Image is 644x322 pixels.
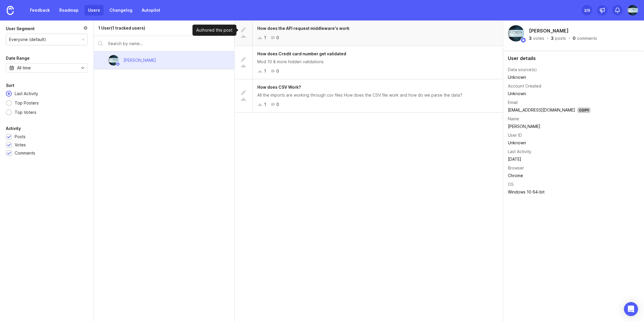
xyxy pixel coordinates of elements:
div: Unknown [508,90,591,97]
div: Open Intercom Messenger [624,302,638,316]
div: Last Activity [12,90,41,97]
a: [EMAIL_ADDRESS][DOMAIN_NAME] [508,107,575,112]
div: posts [555,36,566,40]
a: Users [84,5,104,16]
h2: [PERSON_NAME] [528,26,570,35]
td: [PERSON_NAME] [508,123,591,130]
div: Sort [6,82,14,89]
div: votes [533,36,544,40]
div: 1 [264,68,266,74]
img: CM Stern [628,5,638,16]
div: User Segment [6,25,35,32]
div: Name [508,116,519,122]
div: 0 [276,101,279,108]
img: CM Stern [108,55,119,66]
time: [DATE] [508,157,521,162]
div: 2 /5 [584,6,590,14]
div: 0 [573,36,576,40]
div: Last Activity [508,148,531,155]
span: How does CSV Work? [257,85,301,90]
img: member badge [116,62,120,66]
div: Top Voters [12,109,39,116]
div: 3 [551,36,554,40]
svg: toggle icon [78,66,87,70]
div: 1 [264,35,266,41]
div: All time [17,65,31,71]
a: Changelog [106,5,136,16]
div: Activity [6,125,21,132]
div: comments [577,36,597,40]
button: 2/5 [582,5,592,16]
div: 0 [276,68,279,74]
a: How does the API request middleware's work10 [235,20,503,46]
div: 1 User (1 tracked users) [98,25,145,31]
div: Authored this post [192,25,236,36]
div: Votes [15,142,26,148]
div: Unknown [508,140,591,146]
img: Canny Home [7,6,14,15]
div: Copy [577,107,591,113]
div: Browser [508,165,524,171]
div: OS [508,181,514,188]
a: Autopilot [138,5,164,16]
td: Windows 10 64-bit [508,188,591,196]
span: How does Credit card number get validated [257,51,346,56]
a: Roadmap [56,5,82,16]
div: Top Posters [12,100,42,106]
div: Email [508,99,518,106]
div: Account Created [508,83,541,89]
div: 0 [276,35,279,41]
a: Feedback [26,5,53,16]
td: Unknown [508,73,591,81]
div: Mod 10 & more hidden validations [257,59,498,65]
img: member badge [520,37,526,43]
span: How does the API request middleware's work [257,26,349,31]
div: Date Range [6,55,30,62]
input: Search by name... [108,40,230,47]
div: · [568,36,571,40]
img: CM Stern [508,25,524,42]
a: How does CSV Work?All the imports are working through csv files How does the CSV file work and ho... [235,79,503,113]
div: 3 [529,36,532,40]
div: All the imports are working through csv files How does the CSV file work and how do we parse the ... [257,92,498,98]
div: Everyone (default) [9,36,46,43]
a: How does Credit card number get validatedMod 10 & more hidden validations10 [235,46,503,79]
div: Posts [15,133,26,140]
div: User ID [508,132,522,138]
div: Comments [15,150,35,156]
div: User details [508,56,639,61]
div: · [546,36,549,40]
td: Chrome [508,172,591,179]
div: 1 [264,101,266,108]
div: [PERSON_NAME] [124,57,156,64]
div: Data source(s) [508,66,537,73]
